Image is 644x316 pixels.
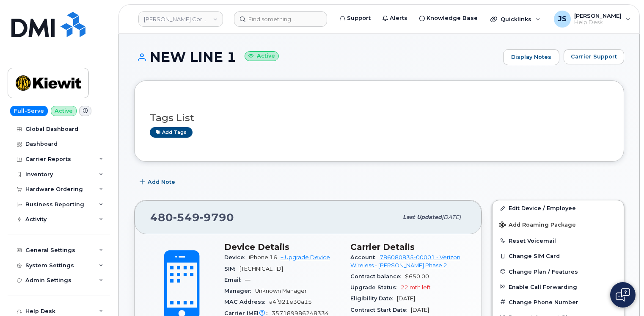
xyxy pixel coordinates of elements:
a: + Upgrade Device [281,254,330,261]
button: Change SIM Card [493,248,624,263]
button: Add Roaming Package [493,216,624,233]
span: Eligibility Date [350,295,397,302]
span: [TECHNICAL_ID] [239,266,283,272]
a: Edit Device / Employee [493,200,624,216]
span: Unknown Manager [255,288,307,294]
span: 9790 [200,211,234,224]
span: Add Roaming Package [499,222,576,230]
span: a4f921e30a15 [269,299,312,305]
span: $650.00 [405,273,429,280]
small: Active [245,51,279,61]
h3: Carrier Details [350,242,466,252]
span: Contract balance [350,273,405,280]
a: 786080835-00001 - Verizon Wireless - [PERSON_NAME] Phase 2 [350,254,460,268]
span: — [245,277,250,283]
span: 22 mth left [401,284,431,291]
img: Open chat [616,288,630,302]
span: Manager [224,288,255,294]
span: [DATE] [397,295,415,302]
span: Change Plan / Features [509,268,578,274]
span: Email [224,277,245,283]
span: MAC Address [224,299,269,305]
span: iPhone 16 [249,254,277,261]
h3: Device Details [224,242,340,252]
h1: NEW LINE 1 [134,50,499,64]
span: Enable Call Forwarding [509,283,577,290]
span: Carrier Support [571,53,617,61]
button: Enable Call Forwarding [493,279,624,294]
a: Add tags [150,127,193,138]
span: [DATE] [442,214,461,220]
button: Change Plan / Features [493,264,624,279]
button: Change Phone Number [493,294,624,310]
button: Add Note [134,175,182,190]
span: Account [350,254,380,261]
span: [DATE] [411,307,429,313]
span: Upgrade Status [350,284,401,291]
span: Add Note [148,178,175,186]
span: Device [224,254,249,261]
span: Last updated [403,214,442,220]
span: Contract Start Date [350,307,411,313]
a: Display Notes [503,49,559,65]
span: 549 [173,211,200,224]
span: SIM [224,266,239,272]
h3: Tags List [150,113,608,123]
button: Carrier Support [564,49,624,64]
button: Reset Voicemail [493,233,624,248]
span: 480 [150,211,234,224]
